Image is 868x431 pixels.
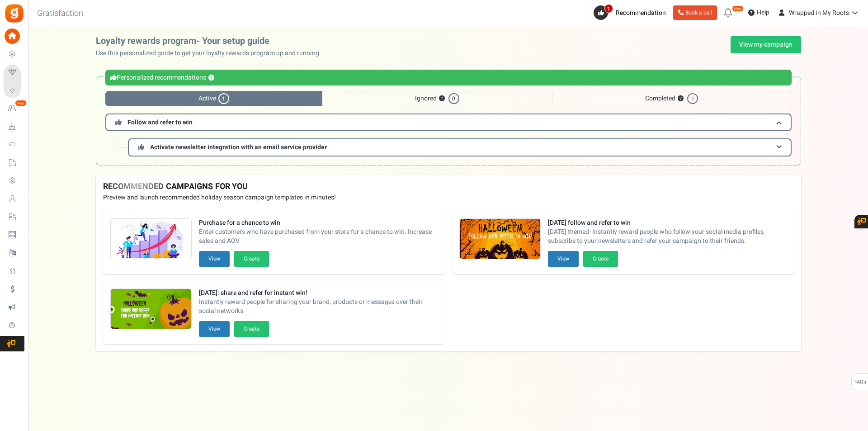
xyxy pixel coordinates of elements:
span: Wrapped in My Roots [789,8,849,18]
span: Follow and refer to win [127,118,193,127]
a: 1 Recommendation [594,5,670,20]
button: Create [583,251,618,267]
button: Create [234,321,269,337]
a: View my campaign [731,36,801,53]
span: Completed [552,91,791,106]
span: Recommendation [616,8,666,18]
span: Instantly reward people for sharing your brand, products or messages over their social networks [199,298,438,316]
span: 1 [218,93,229,104]
span: 1 [687,93,698,104]
span: Enter customers who have purchased from your store for a chance to win. Increase sales and AOV. [199,227,438,246]
button: View [199,251,230,267]
a: Help [745,5,773,20]
a: Book a call [673,5,717,20]
img: Recommended Campaigns [111,289,191,330]
span: Activate newsletter integration with an email service provider [150,142,327,152]
a: New [4,101,24,116]
img: Recommended Campaigns [460,219,540,260]
em: New [15,100,27,106]
span: Active [105,91,322,106]
span: FAQs [854,374,866,391]
button: View [548,251,579,267]
span: 1 [604,4,613,13]
strong: [DATE]: share and refer for instant win! [199,289,438,298]
span: 0 [448,93,459,104]
span: Help [755,8,769,17]
button: ? [208,75,214,81]
span: [DATE] themed- Instantly reward people who follow your social media profiles, subscribe to your n... [548,227,787,246]
button: ? [678,96,684,102]
span: Ignored [322,91,552,106]
button: ? [439,96,445,102]
strong: Purchase for a chance to win [199,218,438,227]
button: View [199,321,230,337]
p: Preview and launch recommended holiday season campaign templates in minutes! [103,193,794,202]
img: Gratisfaction [4,3,24,24]
em: New [732,5,744,12]
div: Personalized recommendations [105,70,792,85]
h2: Loyalty rewards program- Your setup guide [96,36,328,46]
img: Recommended Campaigns [111,219,191,260]
strong: [DATE] follow and refer to win [548,218,787,227]
h4: RECOMMENDED CAMPAIGNS FOR YOU [103,182,794,191]
h3: Gratisfaction [27,5,93,23]
button: Create [234,251,269,267]
p: Use this personalized guide to get your loyalty rewards program up and running. [96,49,328,58]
